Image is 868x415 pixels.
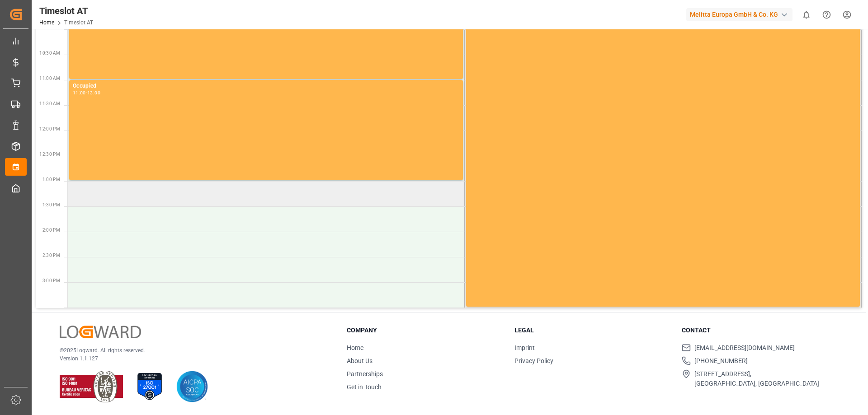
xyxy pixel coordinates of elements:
[694,356,748,366] span: [PHONE_NUMBER]
[796,5,816,25] button: show 0 new notifications
[514,357,553,364] a: Privacy Policy
[347,383,382,391] a: Get in Touch
[42,253,60,258] span: 2:30 PM
[347,370,383,378] a: Partnerships
[73,91,86,95] div: 11:00
[42,202,60,207] span: 1:30 PM
[39,4,93,18] div: Timeslot AT
[686,8,793,21] div: Melitta Europa GmbH & Co. KG
[694,343,795,353] span: [EMAIL_ADDRESS][DOMAIN_NAME]
[60,326,141,339] img: Logward Logo
[42,228,60,233] span: 2:00 PM
[816,5,837,25] button: Help Center
[514,344,535,351] a: Imprint
[694,369,819,388] span: [STREET_ADDRESS], [GEOGRAPHIC_DATA], [GEOGRAPHIC_DATA]
[60,346,324,354] p: © 2025 Logward. All rights reserved.
[39,19,54,26] a: Home
[39,51,60,56] span: 10:30 AM
[60,371,123,402] img: ISO 9001 & ISO 14001 Certification
[39,101,60,106] span: 11:30 AM
[42,177,60,182] span: 1:00 PM
[39,152,60,157] span: 12:30 PM
[682,326,838,335] h3: Contact
[87,91,100,95] div: 13:00
[347,344,363,351] a: Home
[514,326,671,335] h3: Legal
[176,371,208,402] img: AICPA SOC
[42,278,60,283] span: 3:00 PM
[39,126,60,131] span: 12:00 PM
[347,326,503,335] h3: Company
[39,76,60,81] span: 11:00 AM
[86,91,87,95] div: -
[347,357,373,364] a: About Us
[60,354,324,363] p: Version 1.1.127
[686,6,796,23] button: Melitta Europa GmbH & Co. KG
[134,371,165,402] img: ISO 27001 Certification
[73,82,459,91] div: Occupied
